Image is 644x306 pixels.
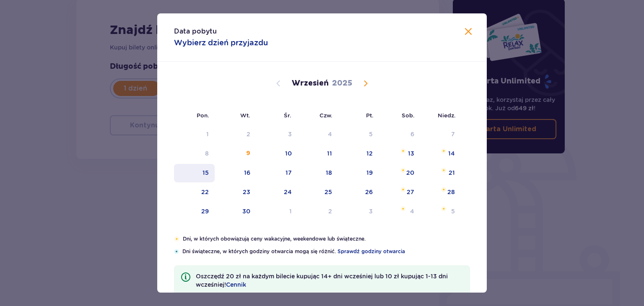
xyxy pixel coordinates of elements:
p: Wybierz dzień przyjazdu [174,38,268,48]
td: piątek, 12 września 2025 [338,145,379,163]
div: 4 [328,130,332,138]
div: 11 [327,149,332,158]
div: 5 [369,130,373,138]
td: Not available. niedziela, 7 września 2025 [420,125,461,144]
div: 8 [205,149,209,158]
td: Not available. wtorek, 2 września 2025 [215,125,256,144]
div: 2 [247,130,250,138]
div: Calendar [157,62,487,235]
p: Wrzesień [292,78,329,88]
td: Not available. poniedziałek, 8 września 2025 [174,145,215,163]
td: Not available. piątek, 5 września 2025 [338,125,379,144]
p: 2025 [332,78,352,88]
div: 13 [408,149,414,158]
td: Not available. środa, 3 września 2025 [256,125,298,144]
div: 12 [366,149,373,158]
td: Not available. wtorek, 9 września 2025 [215,145,256,163]
small: Pt. [366,112,374,119]
small: Niedz. [438,112,456,119]
p: Data pobytu [174,27,217,36]
small: Sob. [402,112,415,119]
td: Not available. czwartek, 4 września 2025 [298,125,338,144]
small: Pon. [197,112,209,119]
td: Not available. sobota, 6 września 2025 [379,125,420,144]
div: 3 [288,130,292,138]
div: 1 [206,130,209,138]
small: Śr. [284,112,291,119]
small: Wt. [240,112,250,119]
td: sobota, 13 września 2025 [379,145,420,163]
div: 10 [285,149,292,158]
td: niedziela, 14 września 2025 [420,145,461,163]
small: Czw. [319,112,332,119]
div: 9 [246,149,250,158]
td: czwartek, 11 września 2025 [298,145,338,163]
div: 6 [410,130,414,138]
td: Not available. poniedziałek, 1 września 2025 [174,125,215,144]
td: środa, 10 września 2025 [256,145,298,163]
